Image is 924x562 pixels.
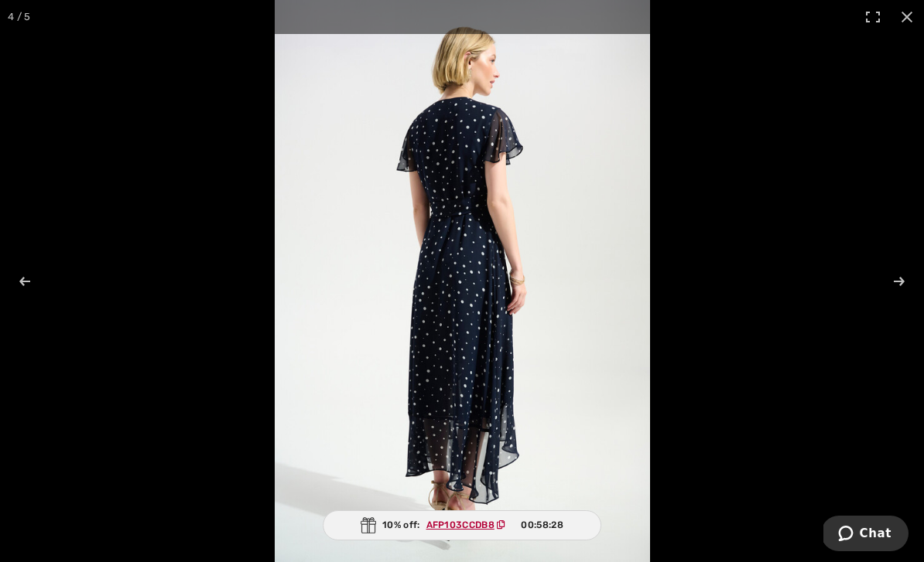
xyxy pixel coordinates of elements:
button: Previous (arrow left) [8,243,62,320]
ins: AFP103CCDB8 [426,519,495,530]
iframe: Opens a widget where you can chat to one of our agents [823,516,909,554]
button: Next (arrow right) [862,243,916,320]
span: 00:58:28 [521,518,563,532]
div: 10% off: [323,510,601,540]
img: Gift.svg [361,517,376,533]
